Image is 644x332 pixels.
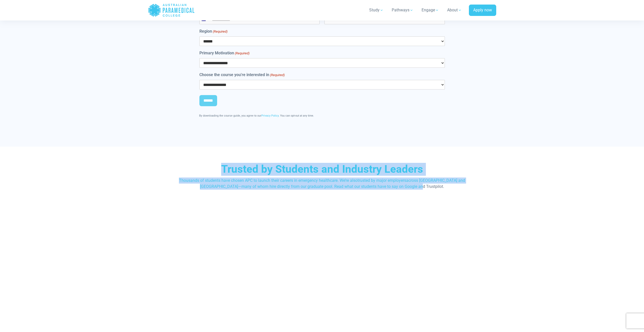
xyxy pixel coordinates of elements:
[212,29,227,34] span: (Required)
[199,50,250,56] label: Primary Motivation
[444,3,465,17] a: About
[358,178,406,183] a: trusted by major employers
[269,73,285,78] span: (Required)
[234,51,250,56] span: (Required)
[199,72,285,78] label: Choose the course you're interested in
[389,3,417,17] a: Pathways
[419,3,442,17] a: Engage
[261,114,279,117] a: Privacy Policy
[174,178,470,190] p: Thousands of students have chosen APC to launch their careers in emergency healthcare. We’re also...
[469,5,496,16] a: Apply now
[199,28,227,34] label: Region
[174,163,470,176] h3: Trusted by Students and Industry Leaders
[366,3,387,17] a: Study
[199,114,314,117] span: By downloading the course guide, you agree to our . You can opt-out at any time.
[148,2,195,18] a: Australian Paramedical College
